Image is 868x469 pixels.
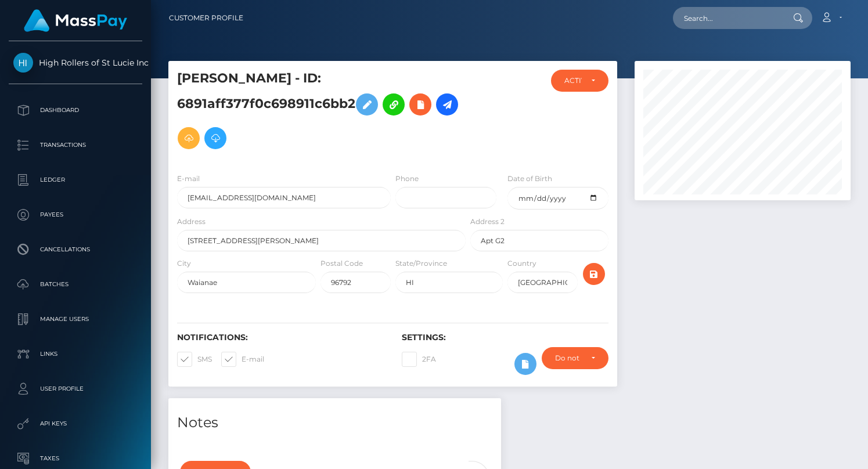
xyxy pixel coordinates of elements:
[9,409,142,438] a: API Keys
[9,340,142,369] a: Links
[13,206,138,223] p: Payees
[177,70,459,155] h5: [PERSON_NAME] - ID: 6891aff377f0c698911c6bb2
[507,174,552,184] label: Date of Birth
[13,276,138,293] p: Batches
[9,96,142,125] a: Dashboard
[13,102,138,119] p: Dashboard
[9,305,142,334] a: Manage Users
[13,136,138,154] p: Transactions
[395,174,419,184] label: Phone
[177,217,206,227] label: Address
[673,7,782,29] input: Search...
[542,347,608,369] button: Do not require
[402,352,436,367] label: 2FA
[564,76,582,85] div: ACTIVE
[177,413,492,433] h4: Notes
[436,93,458,116] a: Initiate Payout
[9,270,142,299] a: Batches
[13,450,138,467] p: Taxes
[177,333,384,342] h6: Notifications:
[177,174,200,184] label: E-mail
[177,258,191,269] label: City
[13,415,138,432] p: API Keys
[470,217,505,227] label: Address 2
[24,9,127,32] img: MassPay Logo
[177,352,212,367] label: SMS
[13,241,138,258] p: Cancellations
[320,258,363,269] label: Postal Code
[9,200,142,229] a: Payees
[9,374,142,403] a: User Profile
[9,131,142,160] a: Transactions
[169,6,243,30] a: Customer Profile
[551,70,608,92] button: ACTIVE
[9,235,142,264] a: Cancellations
[13,380,138,398] p: User Profile
[9,57,142,68] span: High Rollers of St Lucie Inc
[221,352,264,367] label: E-mail
[9,165,142,194] a: Ledger
[13,53,33,73] img: High Rollers of St Lucie Inc
[395,258,447,269] label: State/Province
[555,353,582,363] div: Do not require
[13,311,138,328] p: Manage Users
[13,345,138,363] p: Links
[402,333,609,342] h6: Settings:
[507,258,536,269] label: Country
[13,171,138,189] p: Ledger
